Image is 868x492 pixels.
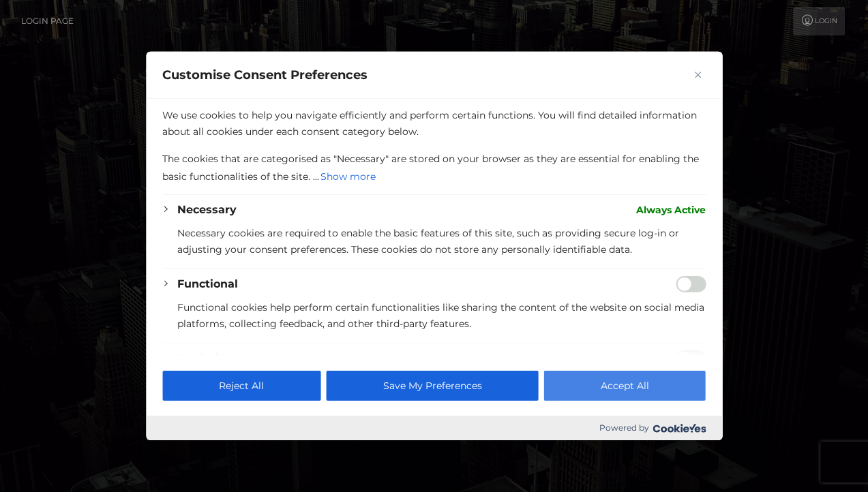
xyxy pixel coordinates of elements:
input: Enable Functional [676,276,706,292]
span: Always Active [636,202,706,218]
div: Customise Consent Preferences [146,52,722,440]
span: Customise Consent Preferences [162,67,368,83]
button: Functional [177,276,238,292]
img: Cookieyes logo [653,424,706,433]
button: Accept All [544,371,706,401]
button: Reject All [162,371,320,401]
div: Powered by [146,416,722,440]
p: Necessary cookies are required to enable the basic features of this site, such as providing secur... [177,225,706,258]
p: The cookies that are categorised as "Necessary" are stored on your browser as they are essential ... [162,151,706,186]
p: We use cookies to help you navigate efficiently and perform certain functions. You will find deta... [162,107,706,140]
button: Save My Preferences [326,371,538,401]
button: Show more [319,167,377,186]
img: Close [694,72,701,78]
button: Close [689,67,706,83]
p: Functional cookies help perform certain functionalities like sharing the content of the website o... [177,299,706,332]
button: Necessary [177,202,237,218]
